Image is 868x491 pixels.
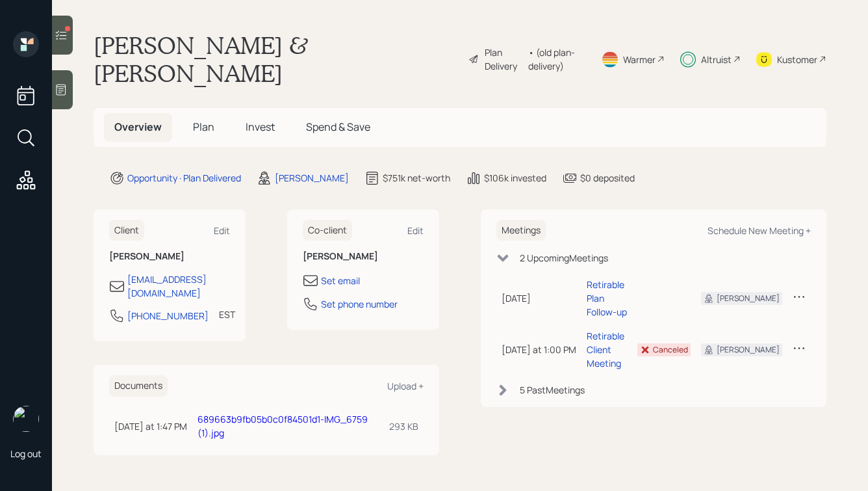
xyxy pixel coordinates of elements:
[485,46,522,73] div: Plan Delivery
[193,120,214,134] span: Plan
[303,220,352,241] h6: Co-client
[306,120,370,134] span: Spend & Save
[653,344,688,356] div: Canceled
[109,251,230,262] h6: [PERSON_NAME]
[389,419,418,433] div: 293 KB
[717,293,780,304] div: [PERSON_NAME]
[777,53,817,66] div: Kustomer
[109,375,168,397] h6: Documents
[198,413,368,439] a: 689663b9fb05b0c0f84501d1-IMG_6759 (1).jpg
[407,224,424,237] div: Edit
[496,220,546,241] h6: Meetings
[219,308,235,321] div: EST
[303,251,424,262] h6: [PERSON_NAME]
[214,224,230,237] div: Edit
[520,251,608,265] div: 2 Upcoming Meeting s
[587,329,627,370] div: Retirable Client Meeting
[701,53,732,66] div: Altruist
[275,171,349,185] div: [PERSON_NAME]
[127,272,230,300] div: [EMAIL_ADDRESS][DOMAIN_NAME]
[109,220,144,241] h6: Client
[387,380,424,392] div: Upload +
[94,31,458,87] h1: [PERSON_NAME] & [PERSON_NAME]
[717,344,780,356] div: [PERSON_NAME]
[10,447,42,460] div: Log out
[502,291,576,305] div: [DATE]
[127,309,209,323] div: [PHONE_NUMBER]
[13,406,39,432] img: hunter_neumayer.jpg
[321,274,360,287] div: Set email
[587,278,627,319] div: Retirable Plan Follow-up
[520,383,585,397] div: 5 Past Meeting s
[383,171,450,185] div: $751k net-worth
[484,171,546,185] div: $106k invested
[708,224,811,237] div: Schedule New Meeting +
[246,120,275,134] span: Invest
[114,419,187,433] div: [DATE] at 1:47 PM
[580,171,635,185] div: $0 deposited
[127,171,241,185] div: Opportunity · Plan Delivered
[623,53,656,66] div: Warmer
[114,120,162,134] span: Overview
[502,343,576,356] div: [DATE] at 1:00 PM
[528,46,585,73] div: • (old plan-delivery)
[321,297,398,311] div: Set phone number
